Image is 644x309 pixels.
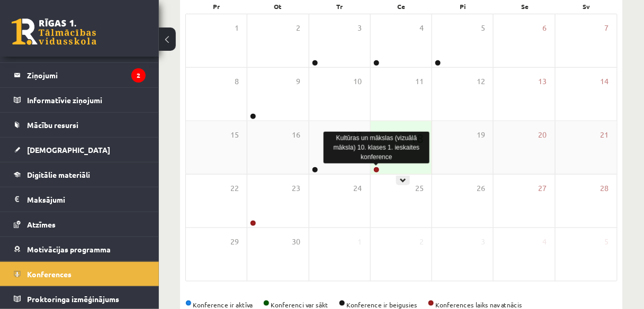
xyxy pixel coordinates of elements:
[477,183,485,194] span: 26
[292,129,301,141] span: 16
[358,22,362,34] span: 3
[324,132,430,163] div: Kultūras un mākslas (vizuālā māksla) 10. klases 1. ieskaites konference
[27,187,146,212] legend: Maksājumi
[131,68,146,83] i: 2
[14,63,146,87] a: Ziņojumi2
[27,88,146,112] legend: Informatīvie ziņojumi
[14,212,146,237] a: Atzīmes
[601,76,609,87] span: 14
[415,76,424,87] span: 11
[481,22,485,34] span: 5
[543,22,547,34] span: 6
[477,129,485,141] span: 19
[354,76,362,87] span: 10
[292,183,301,194] span: 23
[27,145,110,154] span: [DEMOGRAPHIC_DATA]
[27,220,56,229] span: Atzīmes
[14,187,146,212] a: Maksājumi
[419,22,424,34] span: 4
[27,269,71,279] span: Konferences
[14,162,146,187] a: Digitālie materiāli
[419,236,424,248] span: 2
[230,129,239,141] span: 15
[27,120,78,130] span: Mācību resursi
[292,236,301,248] span: 30
[14,237,146,261] a: Motivācijas programma
[27,244,111,254] span: Motivācijas programma
[27,63,146,87] legend: Ziņojumi
[297,76,301,87] span: 9
[601,129,609,141] span: 21
[477,76,485,87] span: 12
[235,76,239,87] span: 8
[27,170,90,179] span: Digitālie materiāli
[230,183,239,194] span: 22
[605,22,609,34] span: 7
[297,22,301,34] span: 2
[14,138,146,162] a: [DEMOGRAPHIC_DATA]
[539,129,547,141] span: 20
[230,236,239,248] span: 29
[27,294,119,304] span: Proktoringa izmēģinājums
[415,183,424,194] span: 25
[358,236,362,248] span: 1
[543,236,547,248] span: 4
[605,236,609,248] span: 5
[539,76,547,87] span: 13
[235,22,239,34] span: 1
[601,183,609,194] span: 28
[539,183,547,194] span: 27
[12,19,96,45] a: Rīgas 1. Tālmācības vidusskola
[354,183,362,194] span: 24
[14,113,146,137] a: Mācību resursi
[14,88,146,112] a: Informatīvie ziņojumi
[481,236,485,248] span: 3
[14,262,146,286] a: Konferences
